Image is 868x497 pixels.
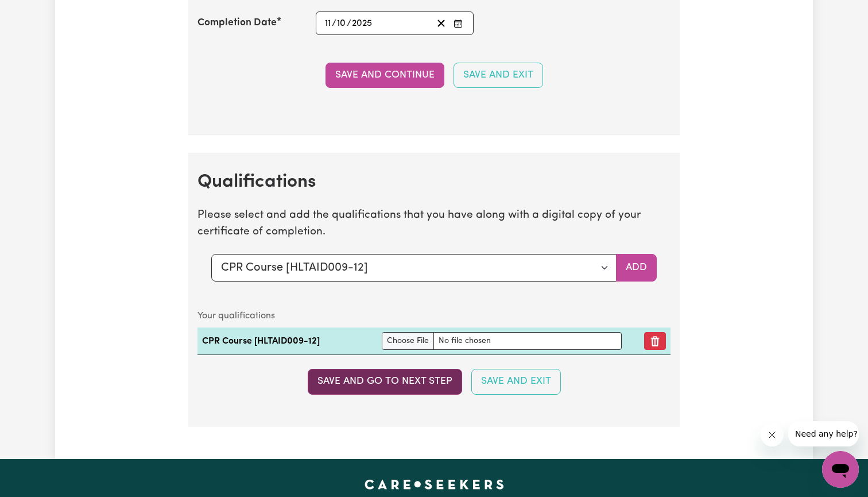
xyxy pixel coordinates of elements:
[197,171,671,193] h2: Qualifications
[761,423,784,446] iframe: Close message
[365,480,504,489] a: Careseekers home page
[644,332,666,350] button: Remove qualification
[788,421,859,446] iframe: Message from company
[197,207,671,241] p: Please select and add the qualifications that you have along with a digital copy of your certific...
[332,18,336,29] span: /
[197,16,277,30] label: Completion Date
[454,63,543,88] button: Save and Exit
[432,16,450,31] button: Clear date
[822,451,859,488] iframe: Button to launch messaging window
[616,254,657,282] button: Add selected qualification
[336,16,347,31] input: --
[351,16,373,31] input: ----
[471,369,561,394] button: Save and Exit
[324,16,332,31] input: --
[197,328,377,355] td: CPR Course [HLTAID009-12]
[347,18,351,29] span: /
[325,63,444,88] button: Save and Continue
[308,369,462,394] button: Save and go to next step
[197,305,671,328] caption: Your qualifications
[450,16,466,31] button: Enter the Completion Date of your CPR Course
